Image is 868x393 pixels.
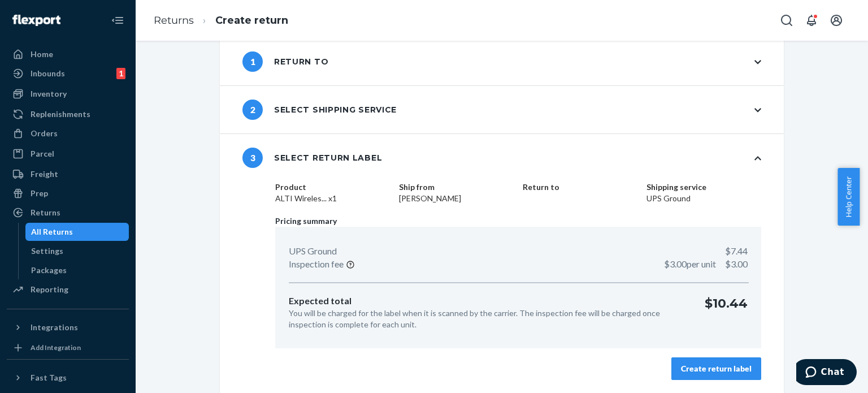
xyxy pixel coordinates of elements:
span: $3.00 per unit [664,258,716,269]
div: Packages [31,265,67,276]
a: Inventory [7,85,129,103]
a: All Returns [25,223,129,241]
div: Fast Tags [31,372,67,383]
div: Parcel [31,148,54,159]
button: Open Search Box [775,9,798,32]
dt: Return to [523,182,637,193]
dd: [PERSON_NAME] [399,193,514,204]
div: Prep [31,188,48,199]
div: All Returns [31,226,73,237]
dt: Product [275,182,390,193]
button: Integrations [7,318,129,336]
a: Replenishments [7,105,129,123]
div: Returns [31,207,60,218]
a: Returns [154,14,194,27]
span: 2 [242,100,263,120]
a: Settings [25,242,129,260]
span: 3 [242,148,263,168]
a: Returns [7,204,129,222]
dt: Ship from [399,182,514,193]
p: Pricing summary [275,215,761,227]
div: Add Integration [31,343,81,352]
p: $7.44 [725,245,748,258]
a: Create return [215,14,288,27]
img: Flexport logo [12,15,60,26]
div: Reporting [31,284,68,295]
a: Inbounds1 [7,64,129,83]
p: Expected total [289,295,687,308]
span: 1 [242,51,263,72]
dd: ALTI Wireles... x1 [275,193,390,204]
p: UPS Ground [289,245,337,258]
button: Open notifications [800,9,823,32]
div: Integrations [31,322,78,333]
dd: UPS Ground [646,193,761,204]
ol: breadcrumbs [145,4,297,37]
div: Return to [242,51,328,72]
div: Freight [31,169,58,180]
a: Home [7,45,129,63]
div: 1 [116,68,125,79]
dt: Shipping service [646,182,761,193]
div: Inventory [31,88,67,100]
a: Prep [7,184,129,202]
button: Fast Tags [7,369,129,387]
button: Help Center [837,168,860,226]
button: Create return label [671,357,761,380]
div: Orders [31,128,58,139]
iframe: Opens a widget where you can chat to one of our agents [796,359,857,387]
div: Select return label [242,148,382,168]
button: Close Navigation [106,9,129,32]
div: Select shipping service [242,100,397,120]
div: Replenishments [31,109,90,120]
a: Reporting [7,280,129,299]
p: $10.44 [705,295,748,330]
p: Inspection fee [289,258,344,271]
button: Open account menu [825,9,848,32]
a: Freight [7,165,129,183]
div: Inbounds [31,68,65,79]
div: Settings [31,245,63,257]
a: Parcel [7,145,129,163]
p: $3.00 [664,258,748,271]
a: Orders [7,124,129,142]
div: Create return label [681,363,752,374]
p: You will be charged for the label when it is scanned by the carrier. The inspection fee will be c... [289,308,687,330]
a: Packages [25,261,129,279]
a: Add Integration [7,341,129,355]
div: Home [31,49,53,60]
